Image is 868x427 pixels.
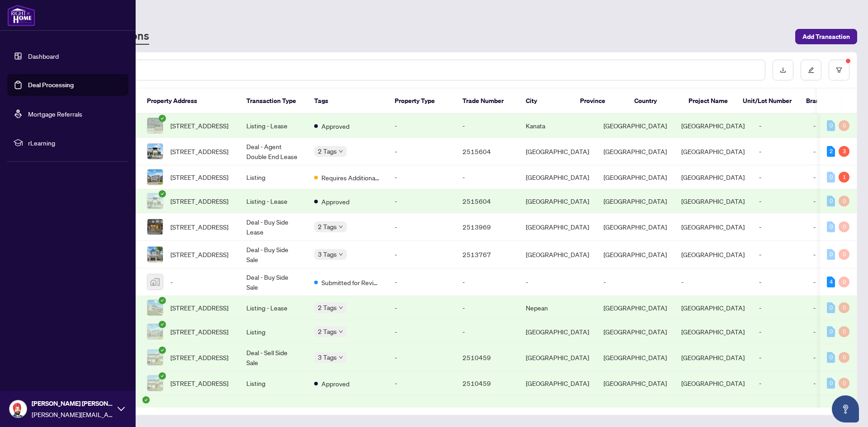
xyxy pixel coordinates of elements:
[170,146,228,156] span: [STREET_ADDRESS]
[239,371,307,395] td: Listing
[596,371,674,395] td: [GEOGRAPHIC_DATA]
[170,196,228,206] span: [STREET_ADDRESS]
[519,320,596,344] td: [GEOGRAPHIC_DATA]
[455,296,519,320] td: -
[147,193,163,209] img: thumbnail-img
[773,60,793,80] button: download
[752,189,806,213] td: -
[455,213,519,241] td: 2513969
[596,189,674,213] td: [GEOGRAPHIC_DATA]
[752,165,806,189] td: -
[321,197,349,206] span: Approved
[339,305,343,310] span: down
[147,247,163,262] img: thumbnail-img
[519,371,596,395] td: [GEOGRAPHIC_DATA]
[519,165,596,189] td: [GEOGRAPHIC_DATA]
[519,138,596,165] td: [GEOGRAPHIC_DATA]
[387,371,455,395] td: -
[318,326,337,337] span: 2 Tags
[147,375,163,391] img: thumbnail-img
[387,89,455,114] th: Property Type
[170,172,228,182] span: [STREET_ADDRESS]
[832,395,859,422] button: Open asap
[674,371,752,395] td: [GEOGRAPHIC_DATA]
[827,277,835,287] div: 4
[839,172,849,183] div: 1
[799,89,867,114] th: Branch
[596,268,674,296] td: -
[159,190,166,197] span: check-circle
[519,268,596,296] td: -
[827,302,835,313] div: 0
[674,114,752,138] td: [GEOGRAPHIC_DATA]
[159,321,166,328] span: check-circle
[674,296,752,320] td: [GEOGRAPHIC_DATA]
[519,114,596,138] td: Kanata
[239,138,307,165] td: Deal - Agent Double End Lease
[827,378,835,389] div: 0
[170,378,228,388] span: [STREET_ADDRESS]
[387,213,455,241] td: -
[752,296,806,320] td: -
[339,225,343,229] span: down
[318,249,337,259] span: 3 Tags
[596,165,674,189] td: [GEOGRAPHIC_DATA]
[159,297,166,304] span: check-circle
[827,120,835,131] div: 0
[318,221,337,232] span: 2 Tags
[455,371,519,395] td: 2510459
[455,138,519,165] td: 2515604
[596,344,674,371] td: [GEOGRAPHIC_DATA]
[239,114,307,138] td: Listing - Lease
[387,114,455,138] td: -
[752,268,806,296] td: -
[387,138,455,165] td: -
[318,302,337,313] span: 2 Tags
[827,326,835,337] div: 0
[839,120,849,131] div: 0
[339,329,343,334] span: down
[28,138,122,148] span: rLearning
[752,241,806,268] td: -
[752,114,806,138] td: -
[387,344,455,371] td: -
[28,81,74,89] a: Deal Processing
[32,399,113,408] span: [PERSON_NAME] [PERSON_NAME]
[674,138,752,165] td: [GEOGRAPHIC_DATA]
[839,196,849,206] div: 0
[674,165,752,189] td: [GEOGRAPHIC_DATA]
[387,241,455,268] td: -
[455,241,519,268] td: 2513767
[674,213,752,241] td: [GEOGRAPHIC_DATA]
[170,327,228,337] span: [STREET_ADDRESS]
[159,115,166,122] span: check-circle
[827,352,835,363] div: 0
[321,173,380,183] span: Requires Additional Docs
[339,355,343,360] span: down
[836,67,842,73] span: filter
[9,400,27,418] img: Profile Icon
[627,89,681,114] th: Country
[674,320,752,344] td: [GEOGRAPHIC_DATA]
[519,241,596,268] td: [GEOGRAPHIC_DATA]
[170,303,228,313] span: [STREET_ADDRESS]
[519,344,596,371] td: [GEOGRAPHIC_DATA]
[147,144,163,159] img: thumbnail-img
[455,114,519,138] td: -
[170,222,228,232] span: [STREET_ADDRESS]
[596,320,674,344] td: [GEOGRAPHIC_DATA]
[596,241,674,268] td: [GEOGRAPHIC_DATA]
[28,52,59,60] a: Dashboard
[674,344,752,371] td: [GEOGRAPHIC_DATA]
[170,249,228,259] span: [STREET_ADDRESS]
[239,165,307,189] td: Listing
[455,320,519,344] td: -
[147,350,163,365] img: thumbnail-img
[147,169,163,185] img: thumbnail-img
[519,89,573,114] th: City
[839,277,849,287] div: 0
[318,146,337,156] span: 2 Tags
[596,138,674,165] td: [GEOGRAPHIC_DATA]
[827,196,835,206] div: 0
[28,110,82,118] a: Mortgage Referrals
